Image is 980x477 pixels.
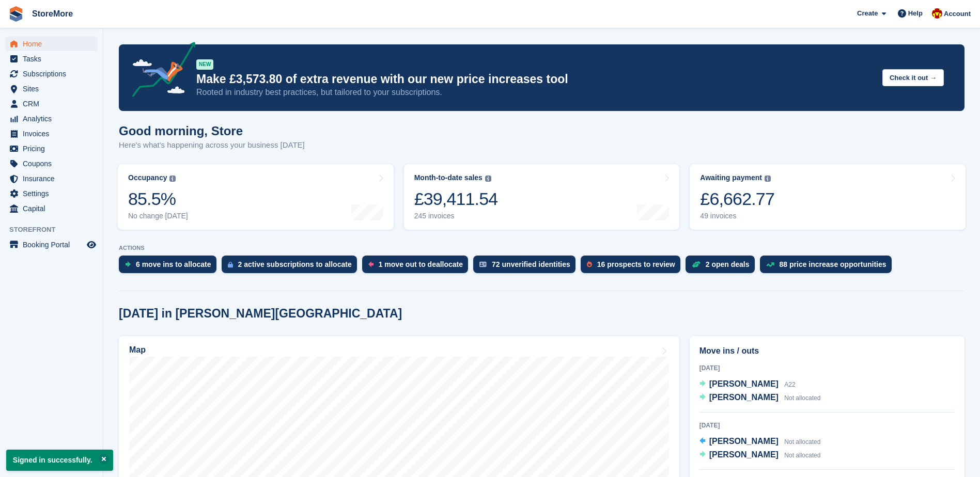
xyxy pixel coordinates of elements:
div: 85.5% [128,188,188,210]
span: Capital [23,201,85,216]
a: menu [5,97,98,111]
a: menu [5,126,98,141]
span: CRM [23,97,85,111]
div: 16 prospects to review [597,260,675,268]
img: price-adjustments-announcement-icon-8257ccfd72463d97f412b2fc003d46551f7dbcb40ab6d574587a9cd5c0d94... [123,42,196,101]
div: 6 move ins to allocate [136,260,211,268]
span: Analytics [23,112,85,126]
a: 16 prospects to review [581,256,686,278]
a: menu [5,186,98,201]
a: menu [5,156,98,171]
img: move_ins_to_allocate_icon-fdf77a2bb77ea45bf5b3d319d69a93e2d87916cf1d5bf7949dd705db3b84f3ca.svg [125,261,131,267]
a: 2 open deals [686,256,760,278]
span: Sites [23,82,85,96]
a: 6 move ins to allocate [119,256,222,278]
span: Insurance [23,171,85,186]
a: 88 price increase opportunities [760,256,897,278]
span: [PERSON_NAME] [709,393,779,402]
h1: Good morning, Store [119,124,305,138]
div: 2 open deals [706,260,750,268]
div: No change [DATE] [128,212,188,220]
a: Occupancy 85.5% No change [DATE] [118,164,394,230]
span: Storefront [9,225,103,235]
span: [PERSON_NAME] [709,379,779,388]
div: 2 active subscriptions to allocate [238,260,352,268]
img: deal-1b604bf984904fb50ccaf53a9ad4b4a5d6e5aea283cecdc64d6e3604feb123c2.svg [692,261,701,268]
span: Account [944,9,971,19]
span: A22 [784,381,795,388]
span: Settings [23,186,85,201]
div: 49 invoices [700,212,774,220]
a: Month-to-date sales £39,411.54 245 invoices [404,164,680,230]
span: Coupons [23,156,85,171]
img: icon-info-grey-7440780725fd019a000dd9b08b2336e03edf1995a4989e88bcd33f0948082b44.svg [485,176,491,182]
a: [PERSON_NAME] Not allocated [699,391,821,405]
img: move_outs_to_deallocate_icon-f764333ba52eb49d3ac5e1228854f67142a1ed5810a6f6cc68b1a99e826820c5.svg [368,261,374,267]
a: Awaiting payment £6,662.77 49 invoices [690,164,966,230]
p: Signed in successfully. [6,450,113,471]
div: Occupancy [128,173,167,182]
a: [PERSON_NAME] A22 [699,378,796,391]
span: Pricing [23,141,85,156]
a: 72 unverified identities [473,256,581,278]
a: menu [5,37,98,51]
div: Awaiting payment [700,173,762,182]
span: [PERSON_NAME] [709,450,779,459]
span: Create [857,8,878,19]
span: Home [23,37,85,51]
div: Month-to-date sales [414,173,483,182]
img: prospect-51fa495bee0391a8d652442698ab0144808aea92771e9ea1ae160a38d050c398.svg [587,261,592,267]
a: Preview store [85,239,98,251]
h2: [DATE] in [PERSON_NAME][GEOGRAPHIC_DATA] [119,307,402,321]
img: icon-info-grey-7440780725fd019a000dd9b08b2336e03edf1995a4989e88bcd33f0948082b44.svg [169,176,176,182]
span: Booking Portal [23,237,85,252]
a: [PERSON_NAME] Not allocated [699,435,821,449]
span: Not allocated [784,452,820,459]
a: menu [5,82,98,96]
a: menu [5,67,98,81]
span: Help [908,8,923,19]
a: menu [5,171,98,186]
div: 72 unverified identities [492,260,570,268]
div: £39,411.54 [414,188,498,210]
a: 2 active subscriptions to allocate [222,256,362,278]
div: £6,662.77 [700,188,774,210]
img: stora-icon-8386f47178a22dfd0bd8f6a31ec36ba5ce8667c1dd55bd0f319d3a0aa187defe.svg [8,6,24,22]
h2: Move ins / outs [699,345,955,357]
div: [DATE] [699,363,955,373]
span: Not allocated [784,394,820,402]
div: 88 price increase opportunities [780,260,886,268]
p: Rooted in industry best practices, but tailored to your subscriptions. [196,87,874,98]
a: StoreMore [28,5,77,22]
a: menu [5,237,98,252]
div: 245 invoices [414,212,498,220]
span: Tasks [23,52,85,66]
div: [DATE] [699,421,955,430]
span: Invoices [23,126,85,141]
h2: Map [129,345,146,355]
div: NEW [196,59,213,70]
a: menu [5,141,98,156]
p: Make £3,573.80 of extra revenue with our new price increases tool [196,72,874,87]
a: [PERSON_NAME] Not allocated [699,449,821,462]
span: Not allocated [784,438,820,446]
span: [PERSON_NAME] [709,437,779,446]
img: price_increase_opportunities-93ffe204e8149a01c8c9dc8f82e8f89637d9d84a8eef4429ea346261dce0b2c0.svg [766,262,774,267]
div: 1 move out to deallocate [379,260,463,268]
p: ACTIONS [119,245,965,251]
img: verify_identity-adf6edd0f0f0b5bbfe63781bf79b02c33cf7c696d77639b501bdc392416b5a36.svg [479,261,487,267]
a: menu [5,201,98,216]
a: menu [5,112,98,126]
button: Check it out → [882,69,944,86]
span: Subscriptions [23,67,85,81]
a: 1 move out to deallocate [362,256,473,278]
img: Store More Team [932,8,942,19]
img: icon-info-grey-7440780725fd019a000dd9b08b2336e03edf1995a4989e88bcd33f0948082b44.svg [765,176,771,182]
a: menu [5,52,98,66]
img: active_subscription_to_allocate_icon-d502201f5373d7db506a760aba3b589e785aa758c864c3986d89f69b8ff3... [228,261,233,268]
p: Here's what's happening across your business [DATE] [119,139,305,151]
